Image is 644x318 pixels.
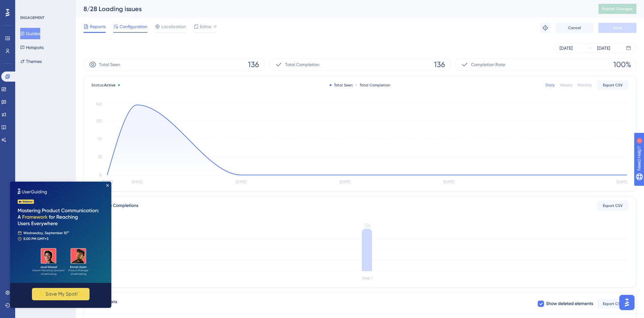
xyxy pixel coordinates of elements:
[90,23,106,30] span: Reports
[285,61,319,68] span: Total Completion
[546,300,593,308] span: Show deleted elements
[20,42,44,53] button: Hotspots
[96,102,102,106] tspan: 140
[20,15,44,20] div: ENGAGEMENT
[434,59,445,70] span: 136
[120,23,147,30] span: Configuration
[340,180,350,184] tspan: [DATE]
[471,61,505,68] span: Completion Rate
[330,83,353,88] div: Total Seen
[613,59,631,70] span: 100%
[84,4,583,13] div: 8/28 Loading issues
[20,56,42,67] button: Themes
[99,173,102,177] tspan: 0
[98,155,102,159] tspan: 35
[603,83,623,88] span: Export CSV
[91,202,138,209] div: Total Step Completions
[597,44,610,52] div: [DATE]
[96,3,99,5] div: Close Preview
[20,28,40,39] button: Guides
[602,6,633,11] span: Publish Changes
[15,2,40,9] span: Need Help?
[44,3,46,8] div: 1
[546,83,555,88] div: Daily
[161,23,186,30] span: Localization
[248,59,259,70] span: 136
[443,180,454,184] tspan: [DATE]
[598,4,636,14] button: Publish Changes
[578,83,592,88] div: Monthly
[99,61,120,68] span: Total Seen
[560,44,573,52] div: [DATE]
[603,301,623,306] span: Export CSV
[97,137,102,141] tspan: 70
[22,106,79,119] button: ✨ Save My Spot!✨
[617,293,636,312] iframe: UserGuiding AI Assistant Launcher
[598,23,636,33] button: Save
[568,25,581,30] span: Cancel
[362,276,373,280] tspan: Step 1
[555,23,593,33] button: Cancel
[104,83,115,87] span: Active
[597,201,629,211] button: Export CSV
[364,222,370,228] tspan: 136
[91,83,115,88] span: Status:
[200,23,212,30] span: Editor
[132,180,142,184] tspan: [DATE]
[102,180,113,184] tspan: [DATE]
[603,203,623,208] span: Export CSV
[616,180,627,184] tspan: [DATE]
[597,80,629,90] button: Export CSV
[236,180,246,184] tspan: [DATE]
[597,299,629,309] button: Export CSV
[613,25,622,30] span: Save
[355,83,390,88] div: Total Completion
[96,119,102,123] tspan: 105
[560,83,573,88] div: Weekly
